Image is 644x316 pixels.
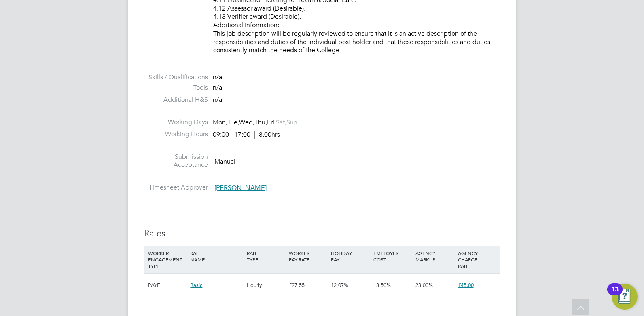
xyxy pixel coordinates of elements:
[146,246,188,273] div: WORKER ENGAGEMENT TYPE
[415,282,433,289] span: 23.00%
[276,118,286,126] span: Sat,
[373,282,391,289] span: 18.50%
[245,274,287,297] div: Hourly
[144,84,208,92] label: Tools
[144,73,208,82] label: Skills / Qualifications
[227,118,239,126] span: Tue,
[213,96,222,104] span: n/a
[287,274,329,297] div: £27.55
[456,246,498,273] div: AGENCY CHARGE RATE
[213,73,222,81] span: n/a
[146,274,188,297] div: PAYE
[213,118,227,126] span: Mon,
[245,246,287,267] div: RATE TYPE
[239,118,254,126] span: Wed,
[213,131,280,139] div: 09:00 - 17:00
[413,246,455,267] div: AGENCY MARKUP
[267,118,276,126] span: Fri,
[458,282,474,289] span: £45.00
[214,157,235,165] span: Manual
[144,118,208,126] label: Working Days
[371,246,413,267] div: EMPLOYER COST
[213,84,222,92] span: n/a
[611,289,619,300] div: 13
[188,246,244,267] div: RATE NAME
[144,96,208,104] label: Additional H&S
[286,118,297,126] span: Sun
[287,246,329,267] div: WORKER PAY RATE
[144,228,500,240] h3: Rates
[254,131,280,139] span: 8.00hrs
[144,153,208,170] label: Submission Acceptance
[254,118,267,126] span: Thu,
[331,282,348,289] span: 12.07%
[214,184,267,192] span: [PERSON_NAME]
[190,282,202,289] span: Basic
[144,130,208,139] label: Working Hours
[329,246,371,267] div: HOLIDAY PAY
[612,284,638,310] button: Open Resource Center, 13 new notifications
[144,183,208,192] label: Timesheet Approver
